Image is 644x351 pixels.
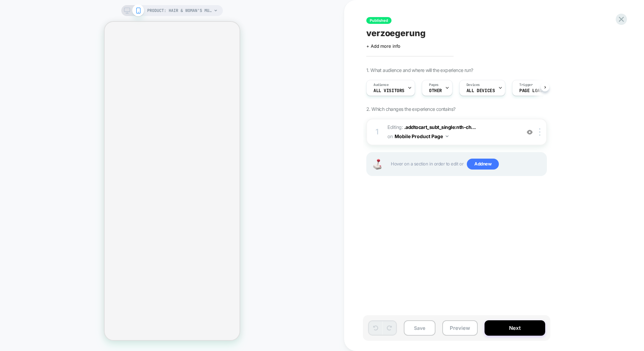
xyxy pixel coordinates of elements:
[467,159,499,170] span: Add new
[527,129,533,135] img: crossed eye
[404,320,435,336] button: Save
[539,128,540,136] img: close
[442,320,478,336] button: Preview
[466,83,480,87] span: Devices
[446,135,448,137] img: down arrow
[147,5,212,16] span: PRODUCT: Hair & Woman's Multi Set [womans duo]
[366,67,473,73] span: 1. What audience and where will the experience run?
[429,88,442,93] span: OTHER
[519,83,533,87] span: Trigger
[519,88,542,93] span: Page Load
[391,159,543,170] span: Hover on a section in order to edit or
[373,88,404,93] span: All Visitors
[373,83,389,87] span: Audience
[485,320,545,336] button: Next
[366,106,455,112] span: 2. Which changes the experience contains?
[374,125,381,139] div: 1
[466,88,495,93] span: ALL DEVICES
[387,123,517,141] span: Editing :
[395,131,448,141] button: Mobile Product Page
[387,132,393,141] span: on
[366,17,392,24] span: Published
[370,159,384,170] img: Joystick
[366,43,400,49] span: + Add more info
[404,124,476,130] span: .addtocart_subt_single:nth-ch...
[366,28,426,38] span: verzoegerung
[429,83,439,87] span: Pages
